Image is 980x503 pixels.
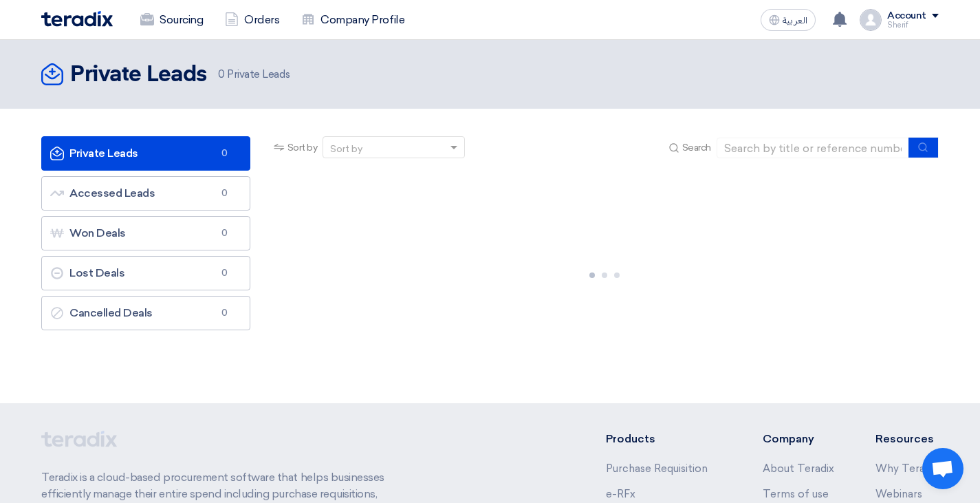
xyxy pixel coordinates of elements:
[41,296,250,330] a: Cancelled Deals0
[41,11,113,27] img: Teradix logo
[875,462,939,475] a: Why Teradix
[218,67,290,83] span: Private Leads
[887,21,939,29] div: Sherif
[41,136,250,171] a: Private Leads0
[217,266,233,280] span: 0
[287,140,318,155] span: Sort by
[682,140,711,155] span: Search
[763,488,829,500] a: Terms of use
[217,147,233,160] span: 0
[217,226,233,240] span: 0
[218,68,225,81] span: 0
[875,488,922,500] a: Webinars
[887,10,926,22] div: Account
[129,5,214,35] a: Sourcing
[763,462,834,475] a: About Teradix
[763,431,834,447] li: Company
[761,9,816,31] button: العربية
[606,488,635,500] a: e-RFx
[922,448,963,489] div: Open chat
[783,16,807,25] span: العربية
[214,5,290,35] a: Orders
[41,216,250,250] a: Won Deals0
[290,5,415,35] a: Company Profile
[41,176,250,211] a: Accessed Leads0
[217,306,233,320] span: 0
[860,9,882,31] img: profile_test.png
[606,462,708,475] a: Purchase Requisition
[717,138,909,158] input: Search by title or reference number
[217,186,233,200] span: 0
[875,431,939,447] li: Resources
[330,142,362,156] div: Sort by
[41,256,250,290] a: Lost Deals0
[606,431,722,447] li: Products
[70,61,207,89] h2: Private Leads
